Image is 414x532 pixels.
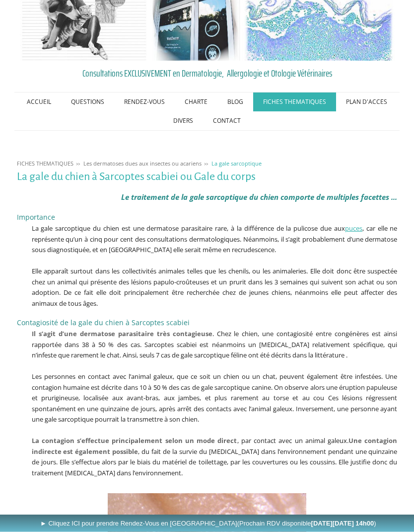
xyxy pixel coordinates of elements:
[32,437,398,456] span: Une contagion indirecte est également possible
[17,160,73,168] span: FICHES THEMATIQUES
[17,318,190,328] span: Contagiosité de la gale du chien à Sarcoptes scabiei
[175,93,217,112] a: CHARTE
[81,160,204,168] a: Les dermatoses dues aux insectes ou acariens
[311,520,374,527] b: [DATE][DATE] 14h00
[17,171,398,183] h1: La gale du chien à Sarcoptes scabiei ou Gale du corps
[203,112,251,131] a: CONTACT
[217,93,253,112] a: BLOG
[83,160,202,168] span: Les dermatoses dues aux insectes ou acariens
[336,93,397,112] a: PLAN D'ACCES
[211,160,262,168] span: La gale sarcoptique
[32,437,237,445] strong: La contagion s’effectue principalement selon un mode direct
[32,224,398,255] span: La gale sarcoptique du chien est une dermatose parasitaire rare, à la différence de la pulicose d...
[32,330,212,339] strong: Il s’agit d’une dermatose parasitaire très contagieuse
[253,93,336,112] a: FICHES THEMATIQUES
[163,112,203,131] a: DIVERS
[40,520,376,527] span: ► Cliquez ICI pour prendre Rendez-Vous en [GEOGRAPHIC_DATA]
[345,224,362,233] a: puces
[17,66,398,81] a: Consultations EXCLUSIVEMENT en Dermatologie, Allergologie et Otologie Vétérinaires
[32,437,398,478] span: , par contact avec un animal galeux. , du fait de la survie du [MEDICAL_DATA] dans l’environnemen...
[32,372,398,424] span: Les personnes en contact avec l’animal galeux, que ce soit un chien ou un chat, peuvent également...
[32,267,398,308] span: Elle apparaît surtout dans les collectivités animales telles que les chenils, ou les animaleries....
[17,93,61,112] a: ACCUEIL
[121,192,397,202] em: Le traitement de la gale sarcoptique du chien comporte de multiples facettes ...
[32,330,398,360] span: . Chez le chien, une contagiosité entre congénères est ainsi rapportée dans 38 à 50 % des cas. Sa...
[114,93,175,112] a: RENDEZ-VOUS
[209,160,264,168] a: La gale sarcoptique
[61,93,114,112] a: QUESTIONS
[17,213,55,222] span: Importance
[237,520,376,527] span: (Prochain RDV disponible )
[14,160,76,168] a: FICHES THEMATIQUES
